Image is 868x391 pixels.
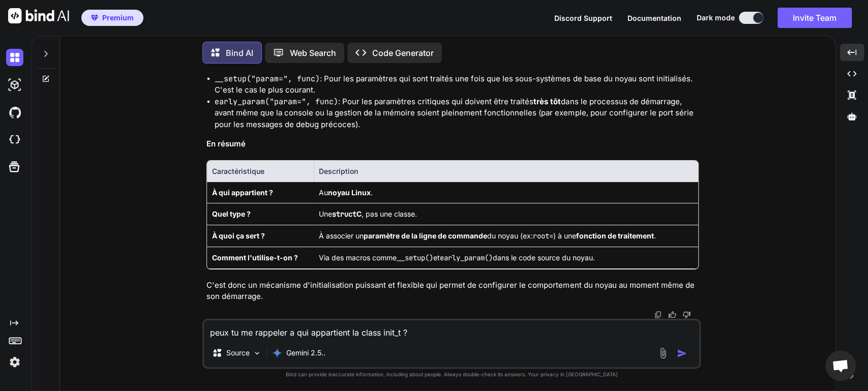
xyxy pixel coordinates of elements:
strong: fonction de traitement [576,231,654,240]
strong: noyau Linux [328,188,371,197]
strong: À quoi ça sert ? [212,231,265,240]
th: Description [314,161,699,182]
span: Premium [102,13,134,23]
code: struct [332,209,356,219]
span: Discord Support [554,14,612,22]
strong: À qui appartient ? [212,188,273,197]
code: __setup() [397,253,433,262]
img: Gemini 2.5 Pro [272,348,282,358]
p: Bind can provide inaccurate information, including about people. Always double-check its answers.... [202,371,701,378]
img: dislike [682,311,691,319]
p: C'est donc un mécanisme d'initialisation puissant et flexible qui permet de configurer le comport... [206,280,699,303]
td: Une , pas une classe. [314,203,699,225]
code: __setup("param=", func) [215,74,320,84]
strong: paramètre de la ligne de commande [364,231,487,240]
img: icon [677,348,687,358]
code: early_param() [440,253,493,262]
img: attachment [657,347,669,359]
td: Via des macros comme et dans le code source du noyau. [314,247,699,268]
img: Pick Models [253,349,261,357]
li: : Pour les paramètres critiques qui doivent être traités dans le processus de démarrage, avant mê... [215,96,699,131]
button: Documentation [627,13,681,23]
p: Source [226,348,250,358]
img: copy [654,311,662,319]
img: darkAi-studio [6,76,23,94]
img: like [668,311,676,319]
button: premiumPremium [81,10,143,26]
th: Caractéristique [207,161,313,182]
p: Gemini 2.5.. [286,348,325,358]
strong: Comment l'utilise-t-on ? [212,253,298,262]
img: cloudideIcon [6,131,23,148]
li: : Pour les paramètres qui sont traités une fois que les sous-systèmes de base du noyau sont initi... [215,73,699,96]
button: Discord Support [554,13,612,23]
code: root= [533,231,553,240]
strong: très tôt [533,97,561,106]
td: Au . [314,182,699,203]
code: early_param("param=", func) [215,97,338,107]
div: Ouvrir le chat [825,350,856,381]
img: githubDark [6,104,23,121]
strong: Quel type ? [212,209,251,218]
img: Bind AI [8,8,69,23]
p: Code Generator [372,47,434,59]
p: Bind AI [226,47,253,59]
img: settings [6,353,23,371]
td: À associer un du noyau (ex: ) à une . [314,225,699,247]
strong: C [332,209,362,218]
p: Web Search [290,47,336,59]
span: Dark mode [697,13,735,23]
img: darkChat [6,49,23,66]
button: Invite Team [777,8,852,28]
span: Documentation [627,14,681,22]
img: premium [91,15,98,21]
h3: En résumé [206,138,699,150]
